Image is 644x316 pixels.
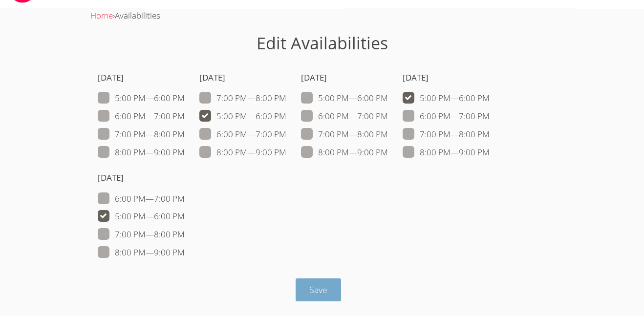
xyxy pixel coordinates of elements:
h1: Edit Availabilities [90,31,554,56]
label: 8:00 PM — 9:00 PM [98,146,185,159]
label: 5:00 PM — 6:00 PM [403,92,490,105]
label: 5:00 PM — 6:00 PM [98,210,185,223]
label: 8:00 PM — 9:00 PM [403,146,490,159]
label: 7:00 PM — 8:00 PM [98,228,185,241]
label: 5:00 PM — 6:00 PM [98,92,185,105]
h4: [DATE] [301,71,388,84]
label: 6:00 PM — 7:00 PM [301,110,388,123]
h4: [DATE] [98,171,185,184]
a: Home [90,10,113,21]
h4: [DATE] [403,71,490,84]
h4: [DATE] [199,71,286,84]
label: 6:00 PM — 7:00 PM [98,192,185,205]
span: Availabilities [115,10,160,21]
label: 7:00 PM — 8:00 PM [403,128,490,141]
label: 6:00 PM — 7:00 PM [199,128,286,141]
button: Save [296,278,341,301]
label: 8:00 PM — 9:00 PM [301,146,388,159]
label: 8:00 PM — 9:00 PM [199,146,286,159]
span: Save [309,284,327,295]
label: 6:00 PM — 7:00 PM [98,110,185,123]
label: 7:00 PM — 8:00 PM [98,128,185,141]
label: 8:00 PM — 9:00 PM [98,246,185,259]
label: 7:00 PM — 8:00 PM [199,92,286,105]
label: 5:00 PM — 6:00 PM [301,92,388,105]
label: 5:00 PM — 6:00 PM [199,110,286,123]
h4: [DATE] [98,71,185,84]
label: 6:00 PM — 7:00 PM [403,110,490,123]
div: › [90,9,554,23]
label: 7:00 PM — 8:00 PM [301,128,388,141]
